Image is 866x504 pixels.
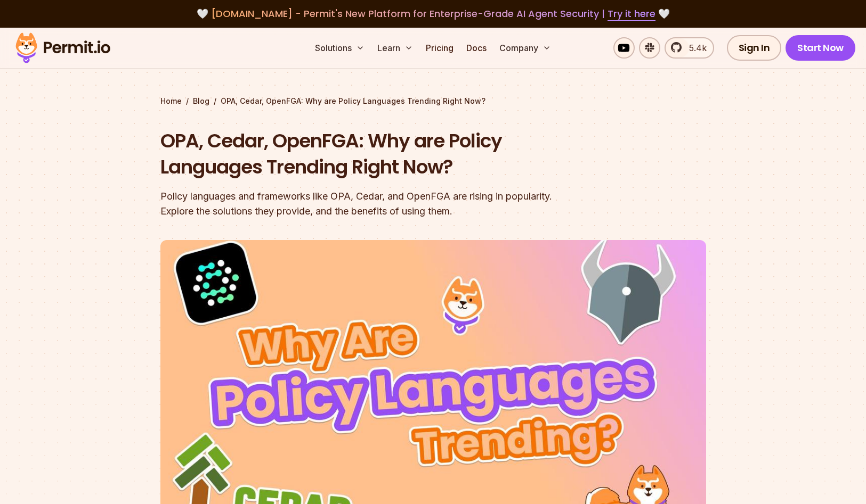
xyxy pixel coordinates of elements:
[211,7,655,20] span: [DOMAIN_NAME] - Permit's New Platform for Enterprise-Grade AI Agent Security |
[462,37,491,59] a: Docs
[665,37,714,59] a: 5.4k
[608,7,655,21] a: Try it here
[373,37,417,59] button: Learn
[160,96,706,106] div: / /
[11,30,115,66] img: Permit logo
[683,42,707,54] span: 5.4k
[26,6,840,21] div: 🤍 🤍
[160,128,570,180] h1: OPA, Cedar, OpenFGA: Why are Policy Languages Trending Right Now?
[422,37,458,59] a: Pricing
[727,35,782,61] a: Sign In
[193,96,209,106] a: Blog
[160,189,570,219] div: Policy languages and frameworks like OPA, Cedar, and OpenFGA are rising in popularity. Explore th...
[495,37,555,59] button: Company
[311,37,369,59] button: Solutions
[786,35,855,61] a: Start Now
[160,96,182,106] a: Home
